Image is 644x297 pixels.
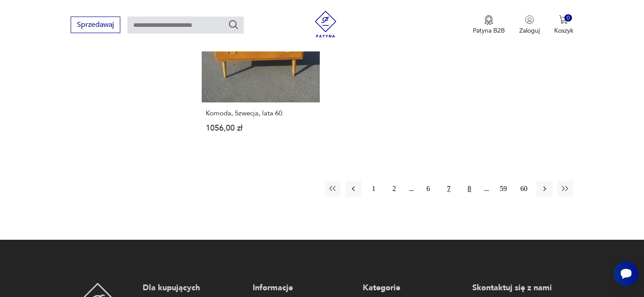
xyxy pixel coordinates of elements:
button: 2 [386,181,402,197]
img: Ikona medalu [484,15,493,25]
p: Koszyk [554,26,573,35]
button: 7 [441,181,457,197]
button: Sprzedawaj [71,17,120,33]
button: 8 [462,181,478,197]
p: 1056,00 zł [206,124,315,132]
p: Kategorie [363,283,464,293]
button: 6 [420,181,436,197]
button: 1 [366,181,382,197]
p: Skontaktuj się z nami [472,283,573,293]
p: Dla kupujących [143,283,244,293]
button: Patyna B2B [473,15,505,35]
button: 60 [516,181,532,197]
button: Szukaj [228,19,239,30]
button: 0Koszyk [554,15,573,35]
button: Zaloguj [519,15,540,35]
p: Informacje [253,283,354,293]
img: Patyna - sklep z meblami i dekoracjami vintage [312,11,339,38]
p: Zaloguj [519,26,540,35]
img: Ikonka użytkownika [525,15,534,24]
p: Patyna B2B [473,26,505,35]
a: Ikona medaluPatyna B2B [473,15,505,35]
img: Ikona koszyka [559,15,568,24]
button: 59 [496,181,512,197]
iframe: Smartsupp widget button [614,261,639,286]
a: Sprzedawaj [71,22,120,29]
div: 0 [564,14,572,22]
h3: Komoda, Szwecja, lata 60. [206,110,315,117]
